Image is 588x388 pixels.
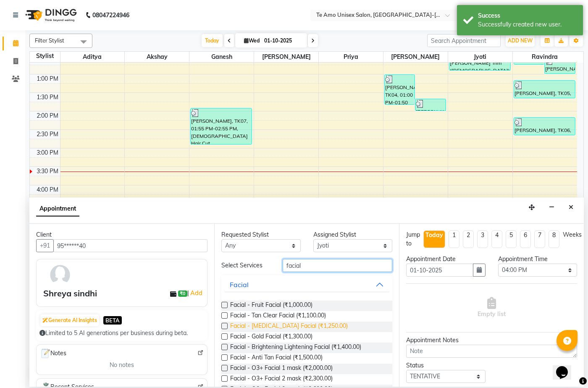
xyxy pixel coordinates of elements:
[230,322,348,332] span: Facial - [MEDICAL_DATA] Facial (₹1,250.00)
[215,261,276,270] div: Select Services
[103,316,122,324] span: BETA
[221,230,301,239] div: Requested Stylist
[242,37,262,44] span: Wed
[230,311,326,322] span: Facial - Tan Clear Facial (₹1,100.00)
[40,314,99,326] button: Generate AI Insights
[427,34,501,47] input: Search Appointment
[178,290,187,297] span: ₹0
[35,37,64,44] span: Filter Stylist
[202,34,223,47] span: Today
[225,277,389,292] button: Facial
[35,148,60,157] div: 3:00 PM
[35,130,60,139] div: 2:30 PM
[406,230,420,248] div: Jump to
[189,52,254,62] span: Ganesh
[35,185,60,194] div: 4:00 PM
[406,264,473,277] input: yyyy-mm-dd
[406,361,486,370] div: Status
[35,74,60,83] div: 1:00 PM
[513,52,577,62] span: Ravindra
[534,230,545,248] li: 7
[448,52,512,62] span: Jyoti
[478,297,506,319] span: Empty list
[449,230,459,248] li: 1
[189,288,204,298] a: Add
[478,11,577,20] div: Success
[254,52,318,62] span: [PERSON_NAME]
[30,52,60,61] div: Stylist
[230,374,333,385] span: Facial - O3+ Facial 2 mask (₹2,300.00)
[415,99,446,111] div: [PERSON_NAME], TK05, 01:40 PM-02:00 PM, Threading - eyebrows ,Threading - upper lip
[565,201,577,214] button: Close
[40,348,66,359] span: Notes
[385,75,415,104] div: [PERSON_NAME], TK04, 01:00 PM-01:50 PM, Cleanup - [MEDICAL_DATA] Clean up ,Threading - upper lip ...
[406,255,486,264] div: Appointment Date
[491,230,502,248] li: 4
[36,230,207,239] div: Client
[35,93,60,102] div: 1:30 PM
[553,354,580,380] iframe: chat widget
[520,230,531,248] li: 6
[406,336,577,345] div: Appointment Notes
[92,3,129,27] b: 08047224946
[230,353,323,364] span: Facial - Anti Tan Facial (₹1,500.00)
[545,56,575,74] div: [PERSON_NAME], TK04, 12:30 PM-01:00 PM, [PERSON_NAME] Styling
[506,230,517,248] li: 5
[125,52,189,62] span: Akshay
[283,259,392,272] input: Search by service name
[463,230,474,248] li: 2
[262,34,304,47] input: 2025-10-01
[35,167,60,176] div: 3:30 PM
[191,108,252,144] div: [PERSON_NAME], TK07, 01:55 PM-02:55 PM, [DEMOGRAPHIC_DATA] Hair Cut ,[PERSON_NAME] Styling
[110,361,134,370] span: No notes
[39,329,204,338] div: Limited to 5 AI generations per business during beta.
[230,280,249,290] div: Facial
[549,230,559,248] li: 8
[563,230,582,239] div: Weeks
[230,343,361,353] span: Facial - Brightening Lightening Facial (₹1,400.00)
[21,3,79,27] img: logo
[43,287,97,300] div: Shreya sindhi
[478,20,577,29] div: Successfully created new user.
[187,288,204,298] span: |
[53,239,207,252] input: Search by Name/Mobile/Email/Code
[506,35,535,47] button: ADD NEW
[48,263,72,287] img: avatar
[508,37,533,44] span: ADD NEW
[230,364,333,374] span: Facial - O3+ Facial 1 mask (₹2,000.00)
[230,332,312,343] span: Facial - Gold Facial (₹1,300.00)
[319,52,383,62] span: Priya
[425,231,443,240] div: Today
[35,111,60,120] div: 2:00 PM
[383,52,448,62] span: [PERSON_NAME]
[36,239,54,252] button: +91
[498,255,577,264] div: Appointment Time
[36,201,79,216] span: Appointment
[230,301,312,311] span: Facial - Fruit Facial (₹1,000.00)
[313,230,393,239] div: Assigned Stylist
[514,81,575,98] div: [PERSON_NAME], TK05, 01:10 PM-01:40 PM, Boy Hair cut
[477,230,488,248] li: 3
[60,52,125,62] span: Aditya
[514,118,575,135] div: [PERSON_NAME], TK06, 02:10 PM-02:40 PM, [PERSON_NAME] Styling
